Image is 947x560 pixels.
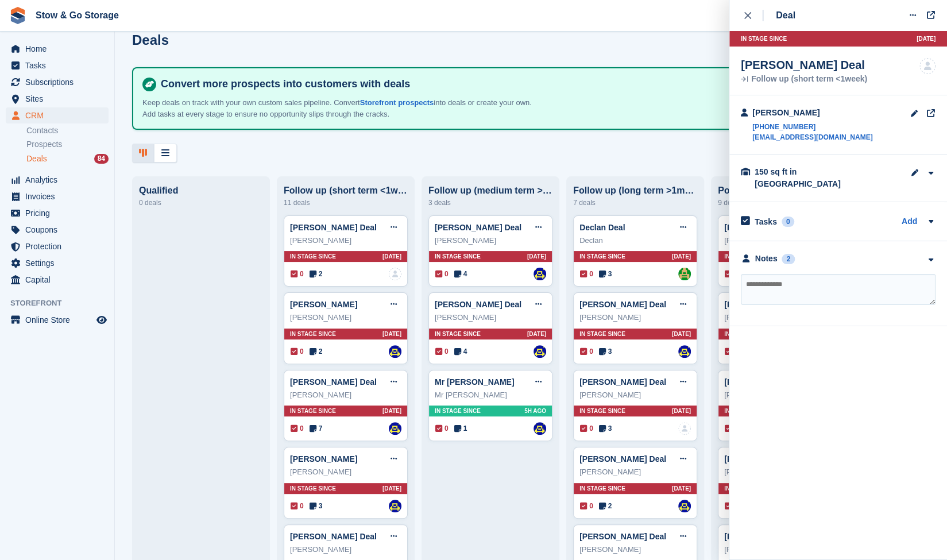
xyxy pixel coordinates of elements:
span: In stage since [579,484,625,493]
a: menu [6,272,109,288]
span: 0 [725,269,738,279]
span: In stage since [724,330,770,338]
a: menu [6,312,109,328]
div: [PERSON_NAME] [579,389,691,401]
a: [PERSON_NAME] Deal [724,223,811,232]
img: Rob Good-Stephenson [678,500,691,512]
h2: Tasks [755,217,777,227]
span: Deals [26,153,47,164]
a: [PERSON_NAME] Deal [579,377,666,387]
span: CRM [25,107,94,123]
a: menu [6,41,109,57]
a: [PERSON_NAME] Deal [724,300,811,309]
a: Prospects [26,138,109,150]
a: [PERSON_NAME] Deal [290,377,377,387]
div: 150 sq ft in [GEOGRAPHIC_DATA] [755,166,869,190]
a: [EMAIL_ADDRESS][DOMAIN_NAME] [752,132,872,142]
a: Add [902,215,917,229]
span: [DATE] [672,252,691,261]
div: 9 deals [718,196,842,210]
div: 7 deals [573,196,697,210]
span: [DATE] [382,484,401,493]
a: [PERSON_NAME] Deal [290,223,377,232]
span: 0 [291,423,304,434]
div: [PERSON_NAME] [724,466,836,478]
span: Pricing [25,205,94,221]
span: In stage since [435,407,481,415]
a: [PERSON_NAME] Deal [435,223,521,232]
span: [DATE] [527,330,546,338]
span: Protection [25,238,94,254]
span: 0 [580,423,593,434]
a: Preview store [95,313,109,327]
div: Deal [776,9,795,22]
span: Prospects [26,139,62,150]
img: Rob Good-Stephenson [678,345,691,358]
h4: Convert more prospects into customers with deals [156,78,919,91]
span: 0 [435,269,449,279]
span: 0 [580,269,593,279]
a: Contacts [26,125,109,136]
a: Storefront prospects [360,98,434,107]
span: [DATE] [382,407,401,415]
a: menu [6,57,109,74]
a: Deals 84 [26,153,109,165]
span: Tasks [25,57,94,74]
span: In stage since [724,484,770,493]
span: Subscriptions [25,74,94,90]
img: Rob Good-Stephenson [389,422,401,435]
div: [PERSON_NAME] [579,312,691,323]
img: deal-assignee-blank [919,58,936,74]
span: Invoices [25,188,94,204]
div: [PERSON_NAME] [724,544,836,555]
div: Potential (waiting for them to call back) [718,186,842,196]
span: In stage since [435,252,481,261]
div: [PERSON_NAME] [290,466,401,478]
img: Rob Good-Stephenson [534,422,546,435]
div: [PERSON_NAME] [579,544,691,555]
span: 0 [725,501,738,511]
div: Notes [755,253,778,265]
span: [DATE] [672,407,691,415]
img: Rob Good-Stephenson [534,345,546,358]
div: Follow up (long term >1month) [573,186,697,196]
div: [PERSON_NAME] [435,312,546,323]
div: 2 [782,254,795,264]
span: Online Store [25,312,94,328]
img: Rob Good-Stephenson [534,268,546,280]
div: 84 [94,154,109,164]
span: 0 [725,423,738,434]
span: 3 [599,269,612,279]
div: Follow up (short term <1week) [741,75,867,83]
a: menu [6,74,109,90]
img: deal-assignee-blank [678,422,691,435]
a: menu [6,205,109,221]
span: Coupons [25,222,94,238]
p: Keep deals on track with your own custom sales pipeline. Convert into deals or create your own. A... [142,97,544,119]
div: Mr [PERSON_NAME] [435,389,546,401]
span: 0 [291,501,304,511]
a: Rob Good-Stephenson [389,345,401,358]
a: deal-assignee-blank [389,268,401,280]
img: Alex Taylor [678,268,691,280]
a: menu [6,107,109,123]
a: menu [6,188,109,204]
a: menu [6,238,109,254]
a: Declan Deal [579,223,625,232]
span: Capital [25,272,94,288]
a: [PERSON_NAME] [290,454,357,464]
div: [PERSON_NAME] [290,544,401,555]
div: [PERSON_NAME] [724,235,836,246]
a: [PERSON_NAME] Deal [290,532,377,541]
span: [DATE] [382,330,401,338]
span: 0 [580,501,593,511]
img: stora-icon-8386f47178a22dfd0bd8f6a31ec36ba5ce8667c1dd55bd0f319d3a0aa187defe.svg [9,7,26,24]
